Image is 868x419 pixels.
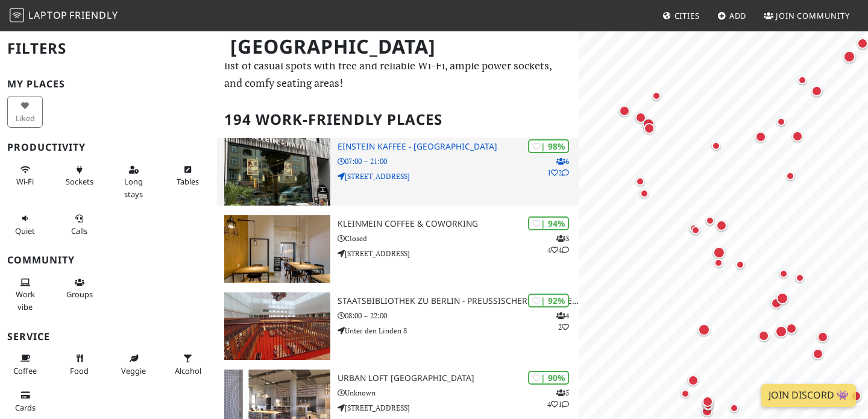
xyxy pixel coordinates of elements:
[66,176,93,187] span: Power sockets
[761,384,856,407] a: Join Discord 👾
[688,223,703,238] div: Map marker
[61,348,97,380] button: Food
[7,273,43,317] button: Work vibe
[338,219,579,229] h3: KleinMein Coffee & Coworking
[28,8,68,22] span: Laptop
[338,325,579,336] p: Unter den Linden 8
[633,110,649,125] div: Map marker
[69,8,118,22] span: Friendly
[700,394,715,409] div: Map marker
[685,373,701,388] div: Map marker
[528,294,569,307] div: | 92%
[338,171,579,182] p: [STREET_ADDRESS]
[338,296,579,306] h3: Staatsbibliothek zu Berlin - Preußischer Kulturbesitz
[170,348,206,380] button: Alcohol
[70,365,89,376] span: Food
[711,244,728,261] div: Map marker
[556,310,569,333] p: 4 2
[10,5,118,27] a: LaptopFriendly LaptopFriendly
[837,16,852,32] div: Map marker
[815,329,831,345] div: Map marker
[121,365,146,376] span: Veggie
[759,5,855,27] a: Join Community
[547,387,569,410] p: 5 4 1
[727,401,741,415] div: Map marker
[116,348,151,380] button: Veggie
[7,331,210,342] h3: Service
[784,321,799,336] div: Map marker
[703,213,717,228] div: Map marker
[733,257,747,272] div: Map marker
[71,225,87,236] span: Video/audio calls
[783,169,797,183] div: Map marker
[687,221,701,236] div: Map marker
[13,365,37,376] span: Coffee
[729,10,747,21] span: Add
[177,176,199,187] span: Work-friendly tables
[224,215,330,283] img: KleinMein Coffee & Coworking
[547,233,569,256] p: 3 4 4
[617,103,632,119] div: Map marker
[338,402,579,414] p: [STREET_ADDRESS]
[61,209,97,241] button: Calls
[547,156,569,178] p: 6 1 2
[124,176,143,199] span: Long stays
[7,78,210,90] h3: My Places
[696,321,712,338] div: Map marker
[756,328,772,344] div: Map marker
[338,248,579,259] p: [STREET_ADDRESS]
[15,402,36,413] span: Credit cards
[224,101,571,138] h2: 194 Work-Friendly Places
[658,5,705,27] a: Cities
[217,138,579,206] a: Einstein Kaffee - Charlottenburg | 98% 612 Einstein Kaffee - [GEOGRAPHIC_DATA] 07:00 – 21:00 [STR...
[170,160,206,192] button: Tables
[633,174,647,189] div: Map marker
[675,10,700,21] span: Cities
[338,156,579,167] p: 07:00 – 21:00
[809,83,825,99] div: Map marker
[16,176,34,187] span: Stable Wi-Fi
[700,397,716,413] div: Map marker
[217,215,579,283] a: KleinMein Coffee & Coworking | 94% 344 KleinMein Coffee & Coworking Closed [STREET_ADDRESS]
[753,129,769,145] div: Map marker
[776,266,791,281] div: Map marker
[338,387,579,399] p: Unknown
[7,30,210,67] h2: Filters
[116,160,151,204] button: Long stays
[709,139,723,153] div: Map marker
[714,218,729,233] div: Map marker
[10,8,24,22] img: LaptopFriendly
[61,160,97,192] button: Sockets
[15,225,35,236] span: Quiet
[790,128,805,144] div: Map marker
[637,186,652,201] div: Map marker
[810,346,826,362] div: Map marker
[221,30,576,63] h1: [GEOGRAPHIC_DATA]
[773,323,790,340] div: Map marker
[795,73,810,87] div: Map marker
[841,48,858,65] div: Map marker
[528,371,569,385] div: | 90%
[338,142,579,152] h3: Einstein Kaffee - [GEOGRAPHIC_DATA]
[224,292,330,360] img: Staatsbibliothek zu Berlin - Preußischer Kulturbesitz
[338,310,579,321] p: 08:00 – 22:00
[776,10,850,21] span: Join Community
[61,273,97,304] button: Groups
[774,290,791,307] div: Map marker
[7,348,43,380] button: Coffee
[848,388,864,404] div: Map marker
[338,373,579,383] h3: URBAN LOFT [GEOGRAPHIC_DATA]
[649,89,664,103] div: Map marker
[712,5,752,27] a: Add
[774,115,788,129] div: Map marker
[338,233,579,244] p: Closed
[699,403,715,419] div: Map marker
[7,209,43,241] button: Quiet
[66,289,93,300] span: Group tables
[528,216,569,230] div: | 94%
[641,121,657,136] div: Map marker
[701,399,715,413] div: Map marker
[7,142,210,153] h3: Productivity
[793,271,807,285] div: Map marker
[769,295,784,311] div: Map marker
